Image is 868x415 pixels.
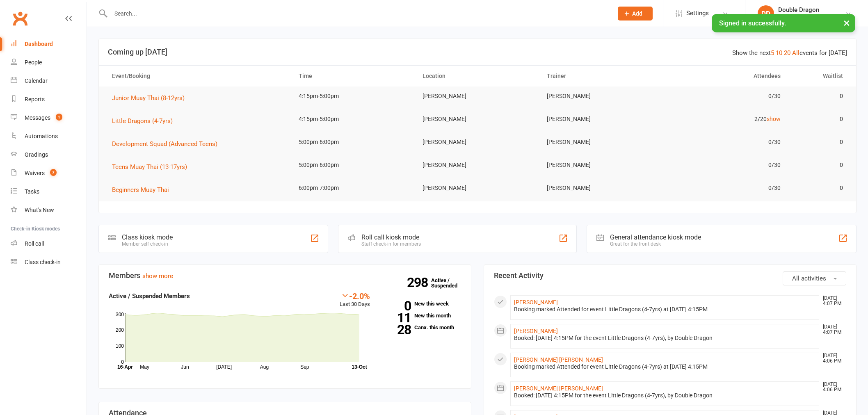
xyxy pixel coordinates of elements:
div: -2.0% [340,291,370,300]
input: Search... [108,8,607,19]
div: Class kiosk mode [122,233,173,241]
span: All activities [792,275,826,282]
div: Roll call [25,240,44,247]
button: Teens Muay Thai (13-17yrs) [112,162,193,172]
div: Calendar [25,78,48,84]
a: 5 [771,49,774,57]
td: 0 [788,178,850,198]
a: Gradings [11,146,87,164]
a: Waivers 7 [11,164,87,182]
div: DD [758,5,774,22]
td: 4:15pm-5:00pm [291,109,416,129]
td: [PERSON_NAME] [539,87,664,106]
span: Beginners Muay Thai [112,186,169,194]
td: [PERSON_NAME] [539,132,664,152]
div: Waivers [25,170,45,176]
div: Show the next events for [DATE] [732,48,847,58]
a: Class kiosk mode [11,253,87,271]
a: [PERSON_NAME] [PERSON_NAME] [514,385,603,392]
div: Reports [25,96,45,103]
td: 2/20 [664,109,788,129]
a: What's New [11,201,87,219]
span: 1 [56,114,62,121]
div: Double Dragon Gym [778,14,829,21]
td: 0/30 [664,178,788,198]
a: Calendar [11,72,87,90]
button: × [839,14,854,32]
a: Clubworx [10,8,30,29]
span: Junior Muay Thai (8-12yrs) [112,94,185,102]
th: Trainer [539,66,664,87]
td: 0 [788,132,850,152]
a: [PERSON_NAME] [514,328,558,334]
strong: 298 [407,276,431,289]
div: General attendance kiosk mode [610,233,701,241]
div: Booked: [DATE] 4:15PM for the event Little Dragons (4-7yrs), by Double Dragon [514,335,815,342]
div: Staff check-in for members [361,241,421,247]
a: show [767,116,781,122]
div: Double Dragon [778,6,829,14]
a: 20 [784,49,790,57]
time: [DATE] 4:06 PM [819,353,846,364]
td: 0 [788,109,850,129]
td: [PERSON_NAME] [539,155,664,175]
td: [PERSON_NAME] [539,178,664,198]
time: [DATE] 4:07 PM [819,296,846,306]
td: [PERSON_NAME] [415,178,539,198]
div: People [25,59,42,66]
td: 0/30 [664,155,788,175]
td: 0/30 [664,132,788,152]
h3: Recent Activity [494,271,846,280]
a: 0New this week [382,301,461,306]
strong: 0 [382,300,411,312]
div: What's New [25,207,54,213]
td: [PERSON_NAME] [415,155,539,175]
span: Development Squad (Advanced Teens) [112,140,217,148]
a: 28Canx. this month [382,325,461,330]
span: Signed in successfully. [719,19,786,27]
td: 5:00pm-6:00pm [291,132,416,152]
th: Waitlist [788,66,850,87]
td: [PERSON_NAME] [415,132,539,152]
div: Member self check-in [122,241,173,247]
div: Messages [25,114,50,121]
strong: 11 [382,312,411,324]
a: show more [142,272,173,280]
div: Great for the front desk [610,241,701,247]
td: 4:15pm-5:00pm [291,87,416,106]
button: Junior Muay Thai (8-12yrs) [112,93,190,103]
h3: Members [109,271,461,280]
div: Booked: [DATE] 4:15PM for the event Little Dragons (4-7yrs), by Double Dragon [514,392,815,399]
time: [DATE] 4:06 PM [819,382,846,392]
div: Last 30 Days [340,291,370,309]
h3: Coming up [DATE] [108,48,847,56]
td: 0 [788,155,850,175]
td: 0/30 [664,87,788,106]
th: Time [291,66,416,87]
strong: 28 [382,324,411,336]
a: 10 [776,49,782,57]
th: Location [415,66,539,87]
span: Teens Muay Thai (13-17yrs) [112,163,187,171]
a: [PERSON_NAME] [514,299,558,306]
span: 7 [50,169,57,176]
span: Little Dragons (4-7yrs) [112,117,173,125]
button: Beginners Muay Thai [112,185,175,195]
td: [PERSON_NAME] [415,87,539,106]
th: Event/Booking [105,66,291,87]
button: Little Dragons (4-7yrs) [112,116,178,126]
button: All activities [783,271,846,285]
div: Automations [25,133,58,139]
a: People [11,53,87,72]
div: Dashboard [25,41,53,47]
a: All [792,49,799,57]
div: Roll call kiosk mode [361,233,421,241]
a: Dashboard [11,35,87,53]
a: Reports [11,90,87,109]
div: Tasks [25,188,39,195]
div: Gradings [25,151,48,158]
strong: Active / Suspended Members [109,292,190,300]
a: 298Active / Suspended [431,271,467,294]
div: Booking marked Attended for event Little Dragons (4-7yrs) at [DATE] 4:15PM [514,306,815,313]
a: Automations [11,127,87,146]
